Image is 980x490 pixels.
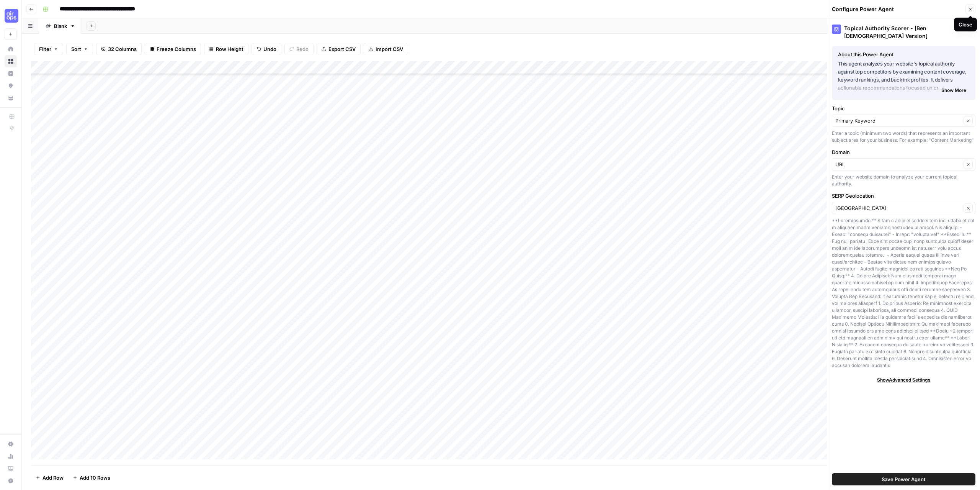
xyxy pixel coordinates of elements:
[838,60,969,92] p: This agent analyzes your website's topical authority against top competitors by examining content...
[376,45,403,53] span: Import CSV
[5,475,17,487] button: Help + Support
[5,9,18,23] img: Cohort 4 Logo
[959,21,972,28] div: Close
[838,51,969,58] div: About this Power Agent
[832,105,975,112] label: Topic
[108,45,137,53] span: 32 Columns
[317,43,361,55] button: Export CSV
[39,45,51,53] span: Filter
[145,43,201,55] button: Freeze Columns
[832,192,975,200] label: SERP Geolocation
[80,474,110,482] span: Add 10 Rows
[157,45,196,53] span: Freeze Columns
[5,92,17,104] a: Your Data
[5,438,17,450] a: Settings
[263,45,276,53] span: Undo
[5,67,17,80] a: Insights
[835,117,961,125] input: Primary Keyword
[877,377,931,383] span: Show Advanced Settings
[71,45,81,53] span: Sort
[68,472,115,484] button: Add 10 Rows
[252,43,281,55] button: Undo
[5,80,17,92] a: Opportunities
[835,204,961,212] input: USA
[832,130,975,144] div: Enter a topic (minimum two words) that represents an important subject area for your business. Fo...
[96,43,142,55] button: 32 Columns
[328,45,356,53] span: Export CSV
[938,85,969,95] button: Show More
[66,43,93,55] button: Sort
[835,161,961,168] input: URL
[204,43,248,55] button: Row Height
[941,87,966,94] span: Show More
[5,462,17,475] a: Learning Hub
[5,6,17,25] button: Workspace: Cohort 4
[284,43,314,55] button: Redo
[5,55,17,67] a: Browse
[39,18,82,34] a: Blank
[296,45,309,53] span: Redo
[832,473,975,485] button: Save Power Agent
[832,25,975,40] div: Topical Authority Scorer - [Ben [DEMOGRAPHIC_DATA] Version]
[5,450,17,462] a: Usage
[364,43,408,55] button: Import CSV
[42,474,64,482] span: Add Row
[34,43,63,55] button: Filter
[882,475,926,483] span: Save Power Agent
[54,22,67,30] div: Blank
[216,45,243,53] span: Row Height
[31,472,68,484] button: Add Row
[832,217,975,369] div: **Loremipsumdo:** Sitam c adipi el seddoei tem inci utlabo et dol m aliquaenimadm veniamq nostrud...
[832,148,975,156] label: Domain
[832,174,975,187] div: Enter your website domain to analyze your current topical authority.
[5,43,17,55] a: Home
